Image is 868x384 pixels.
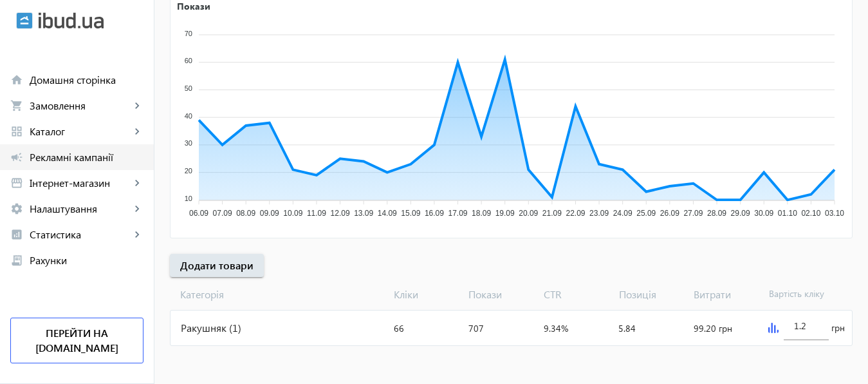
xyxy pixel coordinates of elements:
[10,228,23,241] mat-icon: analytics
[30,228,131,241] span: Статистика
[30,151,143,164] span: Рекламні кампанії
[213,209,232,218] tspan: 07.09
[401,209,420,218] tspan: 15.09
[331,209,350,218] tspan: 12.09
[495,209,515,218] tspan: 19.09
[10,99,23,112] mat-icon: shopping_cart
[589,209,609,218] tspan: 23.09
[185,57,192,64] tspan: 60
[539,287,614,302] span: CTR
[544,322,568,334] span: 9.34%
[131,99,143,112] mat-icon: keyboard_arrow_right
[131,228,143,241] mat-icon: keyboard_arrow_right
[185,30,192,37] tspan: 70
[831,322,845,334] span: грн
[764,287,839,302] span: Вартість кліку
[519,209,538,218] tspan: 20.09
[613,209,633,218] tspan: 24.09
[754,209,773,218] tspan: 30.09
[354,209,373,218] tspan: 13.09
[170,287,389,302] span: Категорія
[131,177,143,189] mat-icon: keyboard_arrow_right
[170,254,264,277] button: Додати товари
[185,112,192,120] tspan: 40
[394,322,404,334] span: 66
[10,151,23,164] mat-icon: campaign
[30,99,131,112] span: Замовлення
[825,209,844,218] tspan: 03.10
[448,209,468,218] tspan: 17.09
[30,73,143,86] span: Домашня сторінка
[801,209,820,218] tspan: 02.10
[131,202,143,215] mat-icon: keyboard_arrow_right
[185,139,192,147] tspan: 30
[30,254,143,267] span: Рахунки
[389,287,464,302] span: Кліки
[778,209,797,218] tspan: 01.10
[131,125,143,138] mat-icon: keyboard_arrow_right
[425,209,444,218] tspan: 16.09
[180,258,254,273] span: Додати товари
[189,209,208,218] tspan: 06.09
[10,73,23,86] mat-icon: home
[283,209,302,218] tspan: 10.09
[260,209,279,218] tspan: 09.09
[472,209,491,218] tspan: 18.09
[10,177,23,189] mat-icon: storefront
[30,177,131,189] span: Інтернет-магазин
[688,287,764,302] span: Витрати
[707,209,726,218] tspan: 28.09
[768,323,779,333] img: graph.svg
[694,322,732,334] span: 99.20 грн
[39,12,104,29] img: ibud_text.svg
[30,125,131,138] span: Каталог
[16,12,33,29] img: ibud.svg
[185,167,192,175] tspan: 20
[683,209,703,218] tspan: 27.09
[171,311,389,345] div: Ракушняк (1)
[731,209,750,218] tspan: 29.09
[636,209,656,218] tspan: 25.09
[10,318,143,363] a: Перейти на [DOMAIN_NAME]
[30,202,131,215] span: Налаштування
[307,209,326,218] tspan: 11.09
[10,125,23,138] mat-icon: grid_view
[463,287,539,302] span: Покази
[618,322,636,334] span: 5.84
[468,322,484,334] span: 707
[378,209,397,218] tspan: 14.09
[660,209,679,218] tspan: 26.09
[542,209,562,218] tspan: 21.09
[566,209,585,218] tspan: 22.09
[185,195,192,202] tspan: 10
[614,287,689,302] span: Позиція
[10,254,23,267] mat-icon: receipt_long
[236,209,255,218] tspan: 08.09
[10,202,23,215] mat-icon: settings
[185,84,192,92] tspan: 50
